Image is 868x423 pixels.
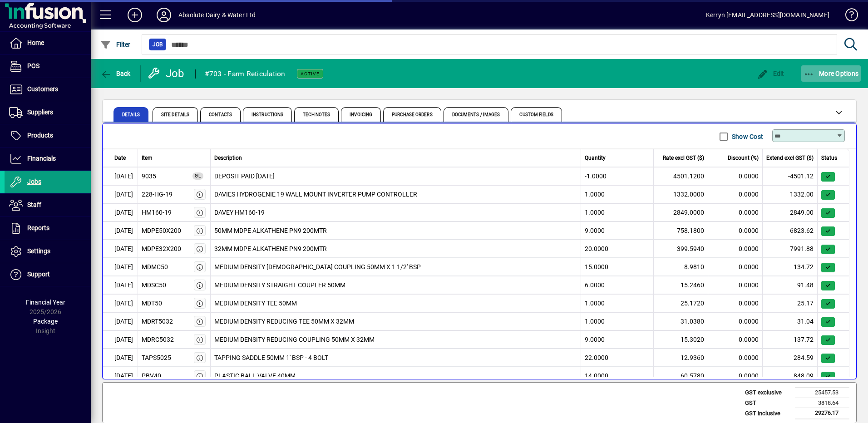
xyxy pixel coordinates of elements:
[581,240,654,258] td: 20.0000
[728,154,759,162] span: Discount (%)
[654,240,708,258] td: 399.5940
[581,258,654,276] td: 15.0000
[27,201,41,208] span: Staff
[5,240,91,263] a: Settings
[5,78,91,101] a: Customers
[27,224,49,231] span: Reports
[581,185,654,203] td: 1.0000
[205,67,286,81] div: #703 - Farm Reticulation
[350,113,372,117] span: Invoicing
[211,367,582,385] td: PLASTIC BALL VALVE 40MM
[763,367,818,385] td: 848.09
[706,8,829,22] div: Kerryn [EMAIL_ADDRESS][DOMAIN_NAME]
[103,276,138,294] td: [DATE]
[5,194,91,216] a: Staff
[708,185,763,203] td: 0.0000
[122,113,140,117] span: Details
[581,294,654,312] td: 1.0000
[195,173,201,178] span: GL
[585,154,606,162] span: Quantity
[142,317,173,326] div: MDRT5032
[153,40,163,49] span: Job
[303,113,330,117] span: Tech Notes
[214,154,242,162] span: Description
[708,312,763,330] td: 0.0000
[142,154,153,162] span: Item
[27,39,44,46] span: Home
[142,190,173,199] div: 228-HG-19
[114,154,126,162] span: Date
[801,65,861,82] button: More Options
[5,32,91,54] a: Home
[142,299,162,308] div: MDT50
[211,349,582,367] td: TAPPING SADDLE 50MM 1' BSP - 4 BOLT
[663,154,704,162] span: Rate excl GST ($)
[5,148,91,170] a: Financials
[708,294,763,312] td: 0.0000
[654,330,708,349] td: 15.3020
[91,65,141,82] app-page-header-button: Back
[581,167,654,185] td: -1.0000
[708,349,763,367] td: 0.0000
[178,8,256,22] div: Absolute Dairy & Water Ltd
[5,124,91,147] a: Products
[149,7,178,23] button: Profile
[161,113,189,117] span: Site Details
[301,71,320,77] span: Active
[120,7,149,23] button: Add
[142,244,181,254] div: MDPE32X200
[763,185,818,203] td: 1332.00
[708,367,763,385] td: 0.0000
[27,85,58,93] span: Customers
[766,154,814,162] span: Extend excl GST ($)
[211,185,582,203] td: DAVIES HYDROGENIE 19 WALL MOUNT INVERTER PUMP CONTROLLER
[27,108,53,116] span: Suppliers
[581,330,654,349] td: 9.0000
[211,258,582,276] td: MEDIUM DENSITY [DEMOGRAPHIC_DATA] COUPLING 50MM X 1 1/2' BSP
[33,318,58,325] span: Package
[142,353,171,363] div: TAPS5025
[763,330,818,349] td: 137.72
[763,294,818,312] td: 25.17
[5,263,91,286] a: Support
[763,203,818,221] td: 2849.00
[795,398,849,408] td: 3818.64
[103,349,138,367] td: [DATE]
[211,330,582,349] td: MEDIUM DENSITY REDUCING COUPLING 50MM X 32MM
[654,367,708,385] td: 60.5780
[581,203,654,221] td: 1.0000
[581,367,654,385] td: 14.0000
[821,154,837,162] span: Status
[211,167,582,185] td: DEPOSIT PAID [DATE]
[103,203,138,221] td: [DATE]
[98,65,133,82] button: Back
[5,217,91,240] a: Reports
[211,276,582,294] td: MEDIUM DENSITY STRAIGHT COUPLER 50MM
[452,113,500,117] span: Documents / Images
[795,388,849,398] td: 25457.53
[27,62,39,69] span: POS
[763,240,818,258] td: 7991.88
[708,258,763,276] td: 0.0000
[581,276,654,294] td: 6.0000
[142,335,174,344] div: MDRC5032
[211,221,582,240] td: 50MM MDPE ALKATHENE PN9 200MTR
[654,203,708,221] td: 2849.0000
[142,280,166,290] div: MDSC50
[209,113,232,117] span: Contacts
[763,167,818,185] td: -4501.12
[27,155,56,162] span: Financials
[795,408,849,419] td: 29276.17
[27,132,53,139] span: Products
[740,408,795,419] td: GST inclusive
[211,240,582,258] td: 32MM MDPE ALKATHENE PN9 200MTR
[757,70,784,77] span: Edit
[103,367,138,385] td: [DATE]
[5,101,91,124] a: Suppliers
[148,66,186,81] div: Job
[708,167,763,185] td: 0.0000
[654,294,708,312] td: 25.1720
[708,240,763,258] td: 0.0000
[654,349,708,367] td: 12.9360
[763,349,818,367] td: 284.59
